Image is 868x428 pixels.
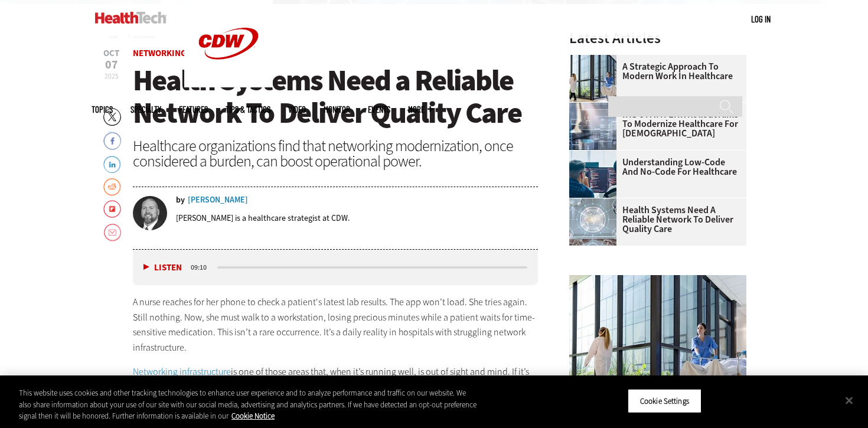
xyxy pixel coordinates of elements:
p: A nurse reaches for her phone to check a patient's latest lab results. The app won’t load. She tr... [133,295,538,355]
div: media player [133,250,538,285]
img: Bryce Thompson [133,196,167,230]
button: Listen [143,263,182,272]
img: Home [95,12,167,24]
a: Log in [751,14,771,24]
button: Cookie Settings [628,388,701,413]
a: [PERSON_NAME] [188,196,248,204]
a: Events [368,105,390,114]
a: Tips & Tactics [226,105,270,114]
a: Coworkers coding [569,151,622,160]
div: User menu [751,13,771,25]
a: Features [179,105,208,114]
p: [PERSON_NAME] is a healthcare strategist at CDW. [176,213,350,224]
div: This website uses cookies and other tracking technologies to enhance user experience and to analy... [19,387,478,422]
img: Healthcare networking [569,198,616,246]
a: Healthcare networking [569,198,622,208]
a: Networking infrastructure [133,365,231,378]
img: Health workers in a modern hospital [569,275,746,408]
span: Specialty [130,105,161,114]
div: duration [189,262,216,273]
img: Coworkers coding [569,151,616,198]
span: by [176,196,185,204]
a: CDW [184,78,273,90]
span: More [408,105,433,114]
button: Close [836,387,862,413]
a: More information about your privacy [231,411,275,421]
a: Electronic health records [569,103,622,112]
a: Understanding Low-Code and No-Code for Healthcare [569,158,739,177]
span: Topics [92,105,113,114]
a: MonITor [324,105,350,114]
img: Electronic health records [569,103,616,150]
p: is one of those areas that, when it’s running well, is out of sight and mind. If it’s underperfor... [133,364,538,424]
a: Health Systems Need a Reliable Network To Deliver Quality Care [569,205,739,234]
a: IHS’s PATH EHR Rollout Aims to Modernize Healthcare for [DEMOGRAPHIC_DATA] [569,110,739,138]
div: Healthcare organizations find that networking modernization, once considered a burden, can boost ... [133,138,538,169]
a: Video [288,105,306,114]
